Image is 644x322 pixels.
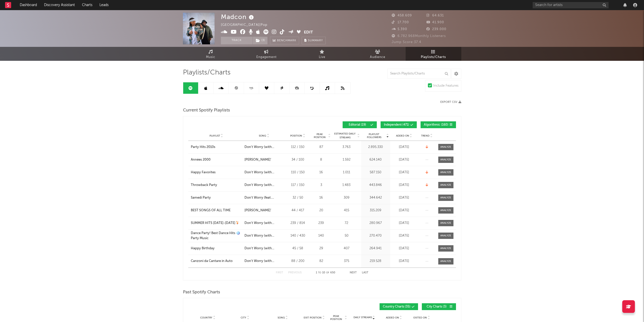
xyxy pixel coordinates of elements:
[362,259,389,264] div: 219.528
[304,316,322,319] span: Exit Position
[350,271,357,274] button: Next
[362,233,389,238] div: 270.470
[304,29,313,36] button: Edit
[362,208,389,213] div: 315.209
[333,221,360,226] div: 72
[350,47,406,61] a: Audience
[244,233,284,238] div: Don't Worry (with [PERSON_NAME]) - Radio Edit
[392,28,407,31] span: 5.390
[346,123,369,126] span: Editorial ( 19 )
[277,38,296,44] span: Benchmark
[221,37,253,44] button: Track
[391,183,417,188] div: [DATE]
[362,133,386,139] span: Playlist Followers
[312,270,340,276] div: 1 10 650
[533,2,609,8] input: Search for artists
[426,28,446,31] span: 239.000
[406,47,461,61] a: Playlists/Charts
[391,246,417,251] div: [DATE]
[244,195,284,200] div: Don't Worry (feat. [PERSON_NAME])
[286,170,309,175] div: 110 / 150
[244,170,284,175] div: Don't Worry (with [PERSON_NAME]) - Radio Edit
[221,22,273,28] div: [GEOGRAPHIC_DATA] | Pop
[387,69,451,79] input: Search Playlists/Charts
[191,183,217,188] div: Throwback Party
[253,37,268,44] span: ( 3 )
[333,145,360,150] div: 3.763
[425,305,448,308] span: City Charts ( 3 )
[333,157,360,162] div: 1.592
[278,316,285,319] span: Song
[308,39,323,42] span: Summary
[183,47,239,61] a: Music
[421,134,429,137] span: Trend
[191,183,242,188] a: Throwback Party
[286,259,309,264] div: 88 / 200
[433,83,459,89] div: Include Features
[362,221,389,226] div: 280.967
[392,14,412,17] span: 458.609
[333,208,360,213] div: 415
[286,221,309,226] div: 239 / 814
[191,259,242,264] a: Canzoni da Cantare in Auto
[312,233,331,238] div: 140
[422,303,456,310] button: City Charts(3)
[191,221,239,226] div: SUMMER HITS [DATE]-[DATE]🍹
[191,170,216,175] div: Happy Favorites
[391,208,417,213] div: [DATE]
[286,195,309,200] div: 32 / 50
[413,316,427,319] span: Exited On
[333,132,357,140] span: Estimated Daily Streams
[384,123,409,126] span: Independent ( 471 )
[312,221,331,226] div: 239
[362,195,389,200] div: 344.642
[392,41,421,44] span: Jump Score: 37.4
[244,221,284,226] div: Don't Worry (with [PERSON_NAME]) - Radio Edit
[421,121,456,128] button: Algorithmic(160)
[426,21,444,24] span: 41.900
[362,271,368,274] button: Last
[421,54,446,60] span: Playlists/Charts
[244,183,284,188] div: Don't Worry (with [PERSON_NAME]) - Radio Edit
[354,316,372,319] span: Daily Streams
[191,208,231,213] div: BEST SONGS OF ALL TIME
[191,145,215,150] div: Party Hits 2010s
[276,271,283,274] button: First
[183,70,231,76] span: Playlists/Charts
[244,145,284,150] div: Don't Worry (with [PERSON_NAME]) - Radio Edit
[191,195,242,200] a: Samedi Party
[286,157,309,162] div: 34 / 100
[206,54,215,60] span: Music
[333,170,360,175] div: 1.011
[333,195,360,200] div: 309
[286,145,309,150] div: 112 / 150
[191,170,242,175] a: Happy Favorites
[191,246,215,251] div: Happy Birthday
[362,183,389,188] div: 443.846
[312,208,331,213] div: 20
[191,157,211,162] div: Années 2000
[244,259,284,264] div: Don't Worry (with [PERSON_NAME]) - Radio Edit
[333,259,360,264] div: 375
[221,13,255,21] div: Madcon
[380,303,418,310] button: Country Charts(35)
[392,21,409,24] span: 17.700
[286,233,309,238] div: 140 / 430
[200,316,212,319] span: Country
[391,195,417,200] div: [DATE]
[256,54,277,60] span: Engagement
[312,195,331,200] div: 16
[318,272,321,274] span: to
[391,221,417,226] div: [DATE]
[391,259,417,264] div: [DATE]
[191,231,242,241] div: Dance Party! Best Dance Hits 🪩 Party Music
[426,14,444,17] span: 64.631
[286,183,309,188] div: 117 / 150
[328,315,344,321] span: Peak Position
[362,145,389,150] div: 2.895.330
[191,157,242,162] a: Années 2000
[391,157,417,162] div: [DATE]
[191,246,242,251] a: Happy Birthday
[386,316,399,319] span: Added On
[270,37,299,44] a: Benchmark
